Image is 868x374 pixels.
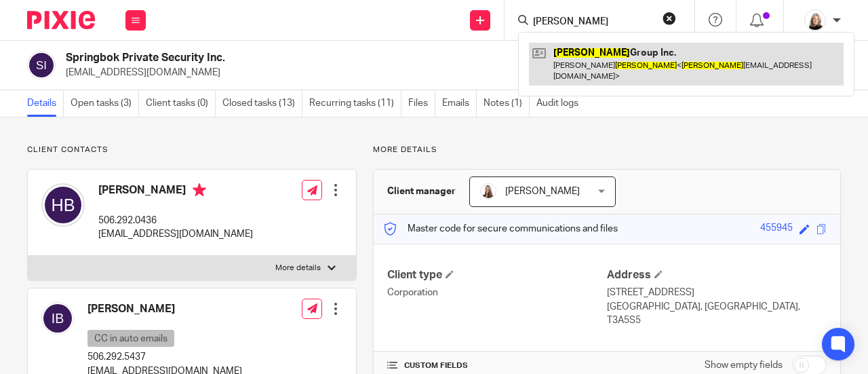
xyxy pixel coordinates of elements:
[27,51,56,79] img: svg%3E
[536,90,585,117] a: Audit logs
[98,227,253,241] p: [EMAIL_ADDRESS][DOMAIN_NAME]
[41,302,74,335] img: svg%3E
[804,10,826,31] img: Screenshot%202023-11-02%20134555.png
[387,268,607,282] h4: Client type
[387,360,607,371] h4: CUSTOM FIELDS
[705,358,783,372] label: Show empty fields
[384,222,618,236] p: Master code for secure communications and files
[222,90,302,117] a: Closed tasks (13)
[607,300,827,328] p: [GEOGRAPHIC_DATA], [GEOGRAPHIC_DATA], T3A5S5
[387,185,456,198] h3: Client manager
[408,90,435,117] a: Files
[275,263,321,274] p: More details
[71,90,139,117] a: Open tasks (3)
[505,187,580,196] span: [PERSON_NAME]
[87,302,242,316] h4: [PERSON_NAME]
[66,51,538,65] h2: Springbok Private Security Inc.
[607,268,827,282] h4: Address
[27,11,95,29] img: Pixie
[98,214,253,227] p: 506.292.0436
[480,183,496,200] img: Larissa-headshot-cropped.jpg
[146,90,216,117] a: Client tasks (0)
[66,66,656,79] p: [EMAIL_ADDRESS][DOMAIN_NAME]
[760,221,793,237] div: 455945
[442,90,477,117] a: Emails
[387,286,607,299] p: Corporation
[663,12,676,25] button: Clear
[27,145,357,155] p: Client contacts
[98,183,253,200] h4: [PERSON_NAME]
[87,330,174,347] p: CC in auto emails
[484,90,530,117] a: Notes (1)
[41,183,85,227] img: svg%3E
[373,145,841,155] p: More details
[607,286,827,299] p: [STREET_ADDRESS]
[193,183,206,197] i: Primary
[27,90,64,117] a: Details
[532,16,654,29] input: Search
[309,90,401,117] a: Recurring tasks (11)
[87,350,242,364] p: 506.292.5437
